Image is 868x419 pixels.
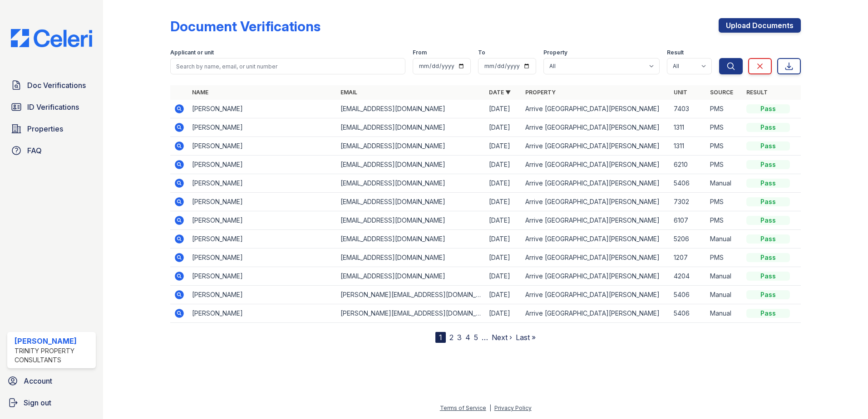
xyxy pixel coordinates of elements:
td: 5406 [670,174,706,193]
td: PMS [706,118,743,137]
td: 6107 [670,211,706,230]
td: Arrive [GEOGRAPHIC_DATA][PERSON_NAME] [522,118,670,137]
td: Arrive [GEOGRAPHIC_DATA][PERSON_NAME] [522,174,670,193]
label: Result [667,49,684,56]
a: Result [746,89,768,96]
a: 4 [465,333,470,342]
div: Pass [746,253,790,262]
td: [PERSON_NAME] [188,137,337,156]
td: [EMAIL_ADDRESS][DOMAIN_NAME] [337,100,485,118]
a: Property [525,89,556,96]
td: Manual [706,304,743,323]
td: [DATE] [485,193,522,211]
td: [DATE] [485,174,522,193]
input: Search by name, email, or unit number [170,58,405,74]
div: Pass [746,309,790,318]
td: Arrive [GEOGRAPHIC_DATA][PERSON_NAME] [522,100,670,118]
td: [DATE] [485,100,522,118]
label: Property [543,49,567,56]
td: 5406 [670,304,706,323]
td: [EMAIL_ADDRESS][DOMAIN_NAME] [337,193,485,211]
td: [DATE] [485,304,522,323]
td: 7302 [670,193,706,211]
td: [DATE] [485,211,522,230]
td: [DATE] [485,230,522,248]
td: [PERSON_NAME] [188,174,337,193]
span: Doc Verifications [27,80,86,91]
div: Document Verifications [170,18,321,34]
a: ID Verifications [7,98,96,116]
a: Date ▼ [489,89,511,96]
td: Arrive [GEOGRAPHIC_DATA][PERSON_NAME] [522,193,670,211]
td: [EMAIL_ADDRESS][DOMAIN_NAME] [337,230,485,248]
td: [DATE] [485,137,522,156]
a: Upload Documents [719,18,801,33]
a: FAQ [7,141,96,160]
a: Sign out [4,394,99,412]
td: Arrive [GEOGRAPHIC_DATA][PERSON_NAME] [522,286,670,304]
td: Arrive [GEOGRAPHIC_DATA][PERSON_NAME] [522,211,670,230]
td: [PERSON_NAME] [188,211,337,230]
td: PMS [706,248,743,267]
td: [PERSON_NAME] [188,100,337,118]
span: Account [24,375,52,386]
td: PMS [706,193,743,211]
td: Manual [706,267,743,286]
td: [DATE] [485,286,522,304]
td: [PERSON_NAME] [188,267,337,286]
td: 7403 [670,100,706,118]
div: Pass [746,290,790,299]
td: [PERSON_NAME][EMAIL_ADDRESS][DOMAIN_NAME] [337,286,485,304]
a: 5 [474,333,478,342]
a: Unit [674,89,687,96]
span: FAQ [27,145,42,156]
td: PMS [706,137,743,156]
a: Source [710,89,733,96]
span: … [482,332,488,343]
div: Pass [746,197,790,206]
td: 1207 [670,248,706,267]
td: [PERSON_NAME] [188,156,337,174]
a: 3 [457,333,462,342]
td: 5406 [670,286,706,304]
td: Arrive [GEOGRAPHIC_DATA][PERSON_NAME] [522,248,670,267]
a: Doc Verifications [7,76,96,94]
span: Sign out [24,397,51,408]
td: 4204 [670,267,706,286]
div: Pass [746,123,790,132]
td: [EMAIL_ADDRESS][DOMAIN_NAME] [337,248,485,267]
span: Properties [27,123,63,134]
div: 1 [435,332,446,343]
div: Pass [746,141,790,151]
td: [PERSON_NAME][EMAIL_ADDRESS][DOMAIN_NAME] [337,304,485,323]
td: Manual [706,230,743,248]
td: [DATE] [485,118,522,137]
td: [PERSON_NAME] [188,304,337,323]
td: PMS [706,211,743,230]
td: [PERSON_NAME] [188,193,337,211]
td: Manual [706,286,743,304]
div: Pass [746,234,790,244]
a: Name [192,89,208,96]
td: [EMAIL_ADDRESS][DOMAIN_NAME] [337,174,485,193]
td: 6210 [670,156,706,174]
label: To [478,49,485,56]
td: PMS [706,100,743,118]
td: [PERSON_NAME] [188,286,337,304]
div: Pass [746,104,790,113]
td: [DATE] [485,248,522,267]
a: Privacy Policy [494,404,532,411]
div: [PERSON_NAME] [15,336,92,346]
a: Last » [516,333,536,342]
td: [EMAIL_ADDRESS][DOMAIN_NAME] [337,267,485,286]
div: Pass [746,179,790,188]
div: Pass [746,216,790,225]
td: [EMAIL_ADDRESS][DOMAIN_NAME] [337,137,485,156]
td: Arrive [GEOGRAPHIC_DATA][PERSON_NAME] [522,230,670,248]
td: Arrive [GEOGRAPHIC_DATA][PERSON_NAME] [522,137,670,156]
div: | [489,404,491,411]
td: [EMAIL_ADDRESS][DOMAIN_NAME] [337,156,485,174]
td: 1311 [670,118,706,137]
div: Pass [746,272,790,281]
td: 1311 [670,137,706,156]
